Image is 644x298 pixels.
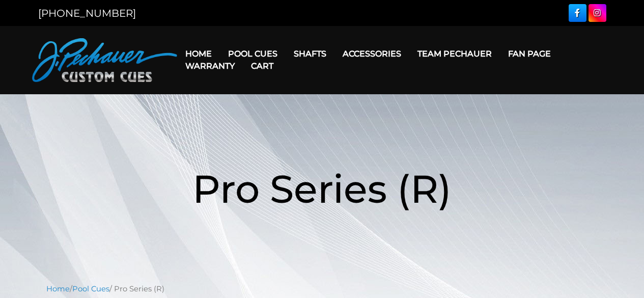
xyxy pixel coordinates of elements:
[38,7,136,19] a: [PHONE_NUMBER]
[286,41,334,67] a: Shafts
[177,53,243,79] a: Warranty
[177,41,220,67] a: Home
[32,38,177,82] img: Pechauer Custom Cues
[72,284,109,293] a: Pool Cues
[192,165,452,212] span: Pro Series (R)
[46,284,70,293] a: Home
[334,41,409,67] a: Accessories
[46,283,598,294] nav: Breadcrumb
[500,41,559,67] a: Fan Page
[409,41,500,67] a: Team Pechauer
[243,53,282,79] a: Cart
[220,41,286,67] a: Pool Cues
